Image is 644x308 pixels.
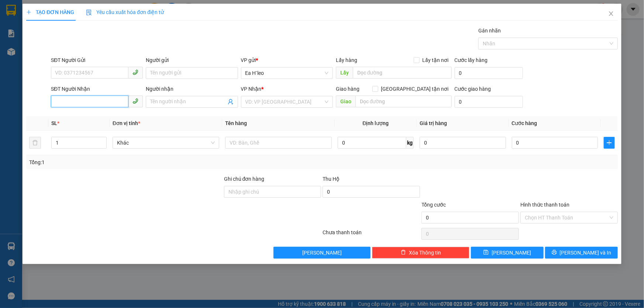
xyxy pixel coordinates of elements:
label: Ghi chú đơn hàng [224,176,265,182]
span: [PERSON_NAME] [302,249,342,257]
button: printer[PERSON_NAME] và In [545,247,618,259]
label: Cước lấy hàng [455,57,488,63]
img: icon [86,10,92,15]
span: printer [552,250,557,256]
span: [GEOGRAPHIC_DATA] tận nơi [378,85,452,93]
span: [PERSON_NAME] và In [560,249,612,257]
span: Yêu cầu xuất hóa đơn điện tử [86,9,164,15]
span: Giao [336,96,355,107]
span: Cước hàng [512,120,537,126]
div: Chưa thanh toán [322,228,421,241]
label: Cước giao hàng [455,86,491,92]
span: phone [132,98,138,104]
div: Tổng: 1 [29,158,249,166]
button: save[PERSON_NAME] [471,247,544,259]
span: Giao hàng [336,86,359,92]
div: SĐT Người Nhận [51,85,143,93]
span: delete [401,250,406,256]
span: Lấy [336,67,353,79]
input: 0 [420,137,506,149]
button: [PERSON_NAME] [273,247,371,259]
button: deleteXóa Thông tin [372,247,469,259]
div: Người nhận [146,85,238,93]
span: Ea H`leo [245,68,328,79]
input: Dọc đường [353,67,452,79]
span: [PERSON_NAME] [492,249,531,257]
div: SĐT Người Gửi [51,56,143,64]
span: Lấy tận nơi [420,56,452,64]
span: plus [604,140,614,146]
span: phone [132,69,138,75]
button: Close [601,4,621,24]
span: plus [26,10,31,15]
button: plus [604,137,615,149]
label: Hình thức thanh toán [520,202,569,208]
span: save [483,250,489,256]
label: Gán nhãn [478,28,501,34]
span: Đơn vị tính [113,120,140,126]
div: Người gửi [146,56,238,64]
span: Giá trị hàng [420,120,447,126]
span: kg [406,137,414,149]
span: TẠO ĐƠN HÀNG [26,9,74,15]
button: delete [29,137,41,149]
span: close [608,11,614,17]
input: Ghi chú đơn hàng [224,186,321,198]
span: Tên hàng [225,120,247,126]
input: Cước giao hàng [455,96,523,108]
span: Thu Hộ [323,176,340,182]
span: user-add [228,99,234,105]
span: Lấy hàng [336,57,357,63]
span: Khác [117,137,215,148]
div: VP gửi [241,56,333,64]
input: Dọc đường [355,96,452,107]
input: Cước lấy hàng [455,67,523,79]
span: SL [51,120,57,126]
span: Xóa Thông tin [409,249,441,257]
span: VP Nhận [241,86,262,92]
input: VD: Bàn, Ghế [225,137,332,149]
span: Định lượng [363,120,389,126]
span: Tổng cước [421,202,446,208]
